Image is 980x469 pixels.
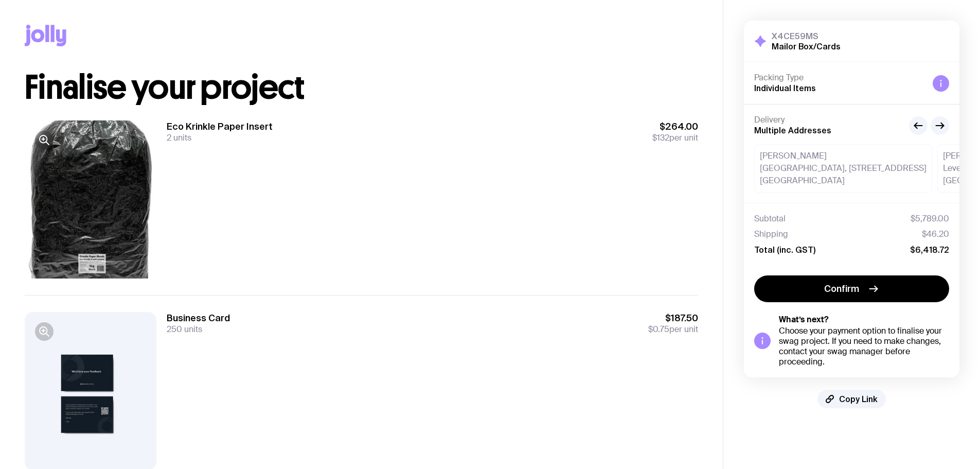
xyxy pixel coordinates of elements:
[652,132,669,143] span: $132
[779,326,949,367] div: Choose your payment option to finalise your swag project. If you need to make changes, contact yo...
[754,214,786,224] span: Subtotal
[754,126,831,135] span: Multiple Addresses
[167,132,191,143] span: 2 units
[772,41,841,51] h2: Mailor Box/Cards
[817,390,886,408] button: Copy Link
[754,115,901,125] h4: Delivery
[167,312,230,324] h3: Business Card
[754,275,949,302] button: Confirm
[652,133,698,143] span: per unit
[754,144,932,193] div: [PERSON_NAME] [GEOGRAPHIC_DATA], [STREET_ADDRESS] [GEOGRAPHIC_DATA]
[824,283,859,295] span: Confirm
[772,31,841,41] h3: X4CE59MS
[922,229,949,239] span: $46.20
[754,229,788,239] span: Shipping
[167,120,273,133] h3: Eco Krinkle Paper Insert
[754,73,924,83] h4: Packing Type
[648,312,698,324] span: $187.50
[648,324,669,335] span: $0.75
[779,315,949,325] h5: What’s next?
[25,71,698,104] h1: Finalise your project
[167,324,202,335] span: 250 units
[648,324,698,335] span: per unit
[839,394,878,404] span: Copy Link
[652,120,698,133] span: $264.00
[911,214,949,224] span: $5,789.00
[910,245,949,255] span: $6,418.72
[754,83,816,93] span: Individual Items
[754,245,815,255] span: Total (inc. GST)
